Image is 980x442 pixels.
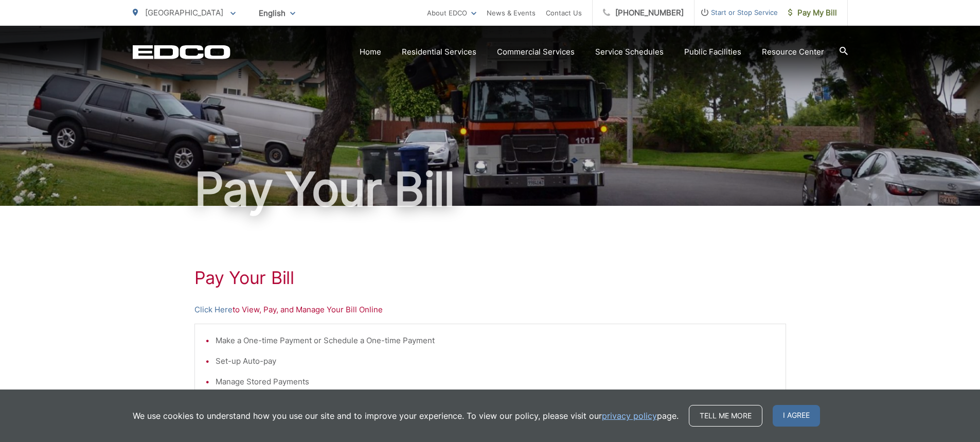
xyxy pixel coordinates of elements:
[216,376,775,388] li: Manage Stored Payments
[133,164,848,215] h1: Pay Your Bill
[773,405,820,427] span: I agree
[251,4,303,22] span: English
[133,410,679,422] p: We use cookies to understand how you use our site and to improve your experience. To view our pol...
[788,7,837,19] span: Pay My Bill
[194,268,786,288] h1: Pay Your Bill
[145,8,223,17] span: [GEOGRAPHIC_DATA]
[595,46,664,58] a: Service Schedules
[194,304,786,316] p: to View, Pay, and Manage Your Bill Online
[602,410,657,422] a: privacy policy
[216,334,775,347] li: Make a One-time Payment or Schedule a One-time Payment
[684,46,741,58] a: Public Facilities
[546,7,582,19] a: Contact Us
[689,405,762,427] a: Tell me more
[133,45,230,59] a: EDCD logo. Return to the homepage.
[360,46,381,58] a: Home
[194,304,233,316] a: Click Here
[762,46,824,58] a: Resource Center
[497,46,575,58] a: Commercial Services
[402,46,476,58] a: Residential Services
[487,7,536,19] a: News & Events
[427,7,476,19] a: About EDCO
[216,355,775,367] li: Set-up Auto-pay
